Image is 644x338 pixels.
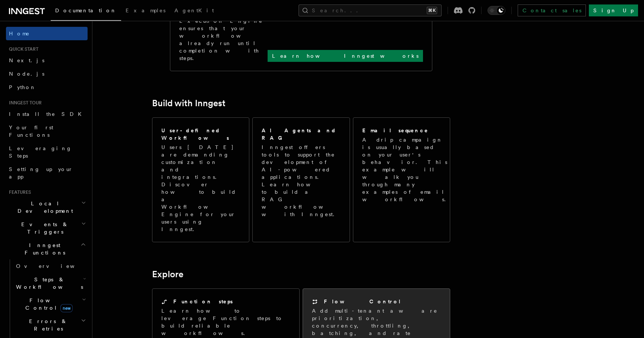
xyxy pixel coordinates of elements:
button: Steps & Workflows [13,273,88,294]
span: Install the SDK [9,111,86,117]
button: Toggle dark mode [487,6,505,15]
a: AI Agents and RAGInngest offers tools to support the development of AI-powered applications. Lear... [252,117,350,242]
a: Email sequenceA drip campaign is usually based on your user's behavior. This example will walk yo... [353,117,450,242]
a: Overview [13,259,88,273]
a: Build with Inngest [152,98,225,108]
span: new [60,304,73,312]
span: Next.js [9,57,44,63]
span: Inngest tour [6,100,42,106]
a: Examples [121,2,170,20]
span: Setting up your app [9,166,73,180]
span: Inngest Functions [6,241,80,256]
a: Install the SDK [6,107,88,121]
button: Events & Triggers [6,218,88,239]
span: Documentation [55,7,117,13]
button: Local Development [6,197,88,218]
span: Quick start [6,46,38,52]
a: Sign Up [589,4,638,16]
span: Steps & Workflows [13,276,83,291]
button: Errors & Retries [13,315,88,335]
a: User-defined WorkflowsUsers [DATE] are demanding customization and integrations. Discover how to ... [152,117,249,242]
span: Features [6,189,31,195]
button: Search...⌘K [299,4,442,16]
h2: Flow Control [324,298,401,305]
button: Flow Controlnew [13,294,88,315]
span: Node.js [9,71,44,77]
a: Documentation [51,2,121,21]
a: AgentKit [170,2,218,20]
span: Python [9,84,36,90]
a: Next.js [6,54,88,67]
a: Setting up your app [6,162,88,183]
span: Local Development [6,200,81,215]
h2: Email sequence [362,127,429,134]
kbd: ⌘K [427,7,437,14]
span: Your first Functions [9,124,53,138]
span: Events & Triggers [6,221,81,236]
span: Examples [126,7,165,13]
a: Learn how Inngest works [268,50,423,62]
span: AgentKit [174,7,214,13]
h2: Function steps [173,298,233,305]
h2: AI Agents and RAG [262,127,341,142]
button: Inngest Functions [6,239,88,259]
p: Learn how Inngest works [272,52,419,60]
a: Your first Functions [6,121,88,142]
span: Overview [16,263,93,269]
a: Node.js [6,67,88,80]
span: Errors & Retries [13,318,81,332]
a: Explore [152,269,183,279]
a: Leveraging Steps [6,142,88,162]
p: Learn how Inngest's Durable Execution Engine ensures that your workflow already run until complet... [179,2,268,62]
p: Learn how to leverage Function steps to build reliable workflows. [161,307,290,337]
a: Python [6,80,88,94]
p: A drip campaign is usually based on your user's behavior. This example will walk you through many... [362,136,450,203]
span: Home [9,30,30,37]
h2: User-defined Workflows [161,127,240,142]
a: Contact sales [518,4,586,16]
a: Home [6,27,88,40]
p: Inngest offers tools to support the development of AI-powered applications. Learn how to build a ... [262,143,341,218]
span: Flow Control [13,297,82,312]
p: Users [DATE] are demanding customization and integrations. Discover how to build a Workflow Engin... [161,143,240,233]
span: Leveraging Steps [9,145,72,159]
